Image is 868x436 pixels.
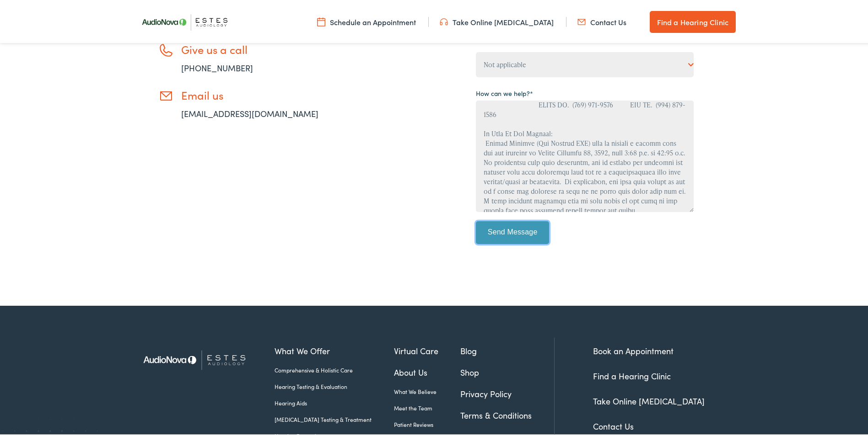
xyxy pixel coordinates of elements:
[650,9,736,31] a: Find a Hearing Clinic
[577,15,626,25] a: Contact Us
[135,336,261,380] img: Estes Audiology
[394,419,461,427] a: Patient Reviews
[577,15,586,25] img: utility icon
[593,343,674,355] a: Book an Appointment
[476,87,533,96] label: How can we help?
[181,60,253,72] a: [PHONE_NUMBER]
[275,414,394,422] a: [MEDICAL_DATA] Testing & Treatment
[460,407,554,420] a: Terms & Conditions
[593,393,705,405] a: Take Online [MEDICAL_DATA]
[275,397,394,405] a: Hearing Aids
[593,368,671,380] a: Find a Hearing Clinic
[181,87,346,100] h3: Email us
[275,364,394,372] a: Comprehensive & Holistic Care
[275,343,394,355] a: What We Offer
[181,41,346,54] h3: Give us a call
[593,419,634,430] a: Contact Us
[181,106,318,117] a: [EMAIL_ADDRESS][DOMAIN_NAME]
[394,386,461,394] a: What We Believe
[317,15,416,25] a: Schedule an Appointment
[394,343,461,355] a: Virtual Care
[275,381,394,389] a: Hearing Testing & Evaluation
[440,15,448,25] img: utility icon
[440,15,554,25] a: Take Online [MEDICAL_DATA]
[394,402,461,410] a: Meet the Team
[460,364,554,377] a: Shop
[476,219,549,242] input: Send Message
[460,343,554,355] a: Blog
[394,364,461,377] a: About Us
[317,15,325,25] img: utility icon
[460,386,554,398] a: Privacy Policy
